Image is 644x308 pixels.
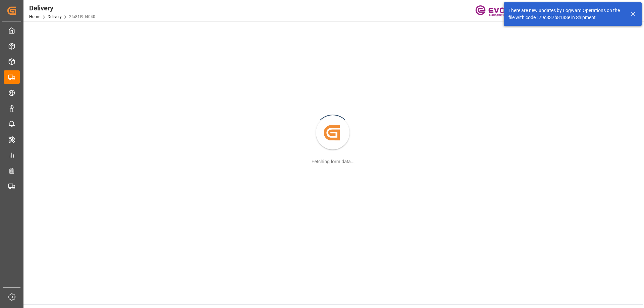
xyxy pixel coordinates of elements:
[29,3,95,13] div: Delivery
[29,14,40,19] a: Home
[312,158,355,165] div: Fetching form data...
[48,14,62,19] a: Delivery
[475,5,519,17] img: Evonik-brand-mark-Deep-Purple-RGB.jpeg_1700498283.jpeg
[508,7,624,21] div: There are new updates by Logward Operations on the file with code : 79c837b8143e in Shipment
